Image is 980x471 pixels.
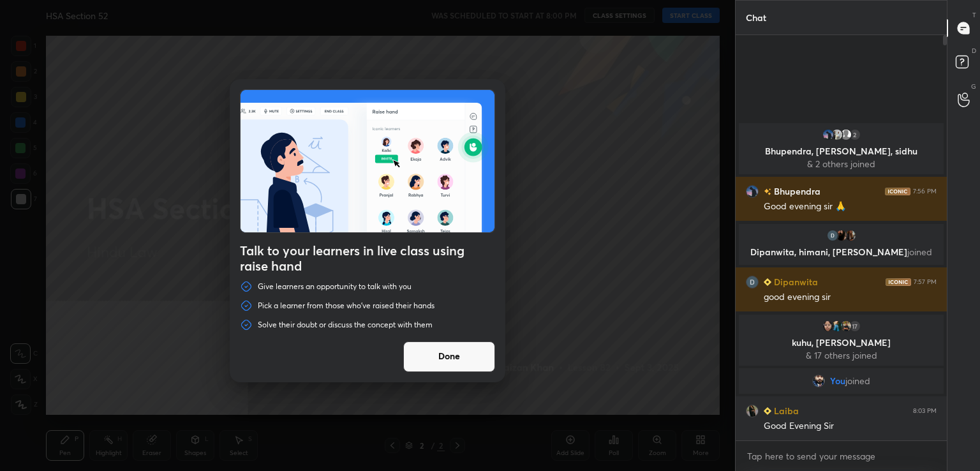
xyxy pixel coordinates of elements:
span: joined [907,246,932,258]
div: 8:03 PM [913,407,937,415]
h6: Dipanwita [771,275,818,288]
div: grid [736,121,947,441]
p: Solve their doubt or discuss the concept with them [258,320,433,330]
p: & 2 others joined [746,159,936,169]
p: G [971,82,976,91]
p: Bhupendra, [PERSON_NAME], sidhu [746,146,936,156]
p: T [972,10,976,20]
img: 3 [746,276,759,288]
p: Give learners an opportunity to talk with you [258,281,412,292]
img: default.png [840,128,852,141]
span: You [830,376,845,386]
p: Pick a learner from those who've raised their hands [258,301,434,311]
img: db20228b9edd4c0481539d9b1aeddc0e.jpg [746,405,759,417]
img: 1fc55487d6334604822c3fc1faca978b.jpg [831,320,843,333]
h4: Talk to your learners in live class using raise hand [240,243,495,274]
img: Learner_Badge_beginner_1_8b307cf2a0.svg [764,407,771,415]
img: 4f2c8fd7bf5a4efdb69b377a19b5aca4.jpg [844,229,857,242]
img: no-rating-badge.077c3623.svg [764,188,771,195]
div: good evening sir [764,291,937,304]
button: Done [403,341,495,372]
img: iconic-dark.1390631f.png [885,188,910,195]
img: 508ea7dea493476aadc57345d5cd8bfd.jpg [822,320,835,333]
span: joined [845,376,870,386]
img: fee9649104bd438e8bacb0224c18b636.jpg [840,320,852,333]
h6: Bhupendra [771,184,820,198]
div: Good Evening Sir [764,420,937,433]
img: 3 [826,229,839,242]
div: Good evening sir 🙏 [764,200,937,213]
div: 7:56 PM [913,188,937,195]
img: 86f40a8f690644bea5ae40abdca79f3d.jpg [835,229,848,242]
div: 2 [849,128,861,141]
img: 0ee430d530ea4eab96c2489b3c8ae121.jpg [812,375,825,387]
p: Chat [736,1,776,34]
img: Learner_Badge_beginner_1_8b307cf2a0.svg [764,278,771,286]
p: kuhu, [PERSON_NAME] [746,338,936,348]
img: 55f051a3d069410285d8dfe85c635463.jpg [746,185,759,198]
p: D [972,46,976,56]
p: & 17 others joined [746,350,936,361]
img: iconic-dark.1390631f.png [886,278,911,286]
div: 7:57 PM [914,278,937,286]
img: 55f051a3d069410285d8dfe85c635463.jpg [822,128,835,141]
div: 17 [849,320,861,333]
h6: Laiba [771,404,799,417]
p: Dipanwita, himani, [PERSON_NAME] [746,247,936,257]
img: 1325f7dbc4664ba9a715aa792e059a3e.jpg [831,128,843,141]
img: preRahAdop.42c3ea74.svg [241,90,494,232]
